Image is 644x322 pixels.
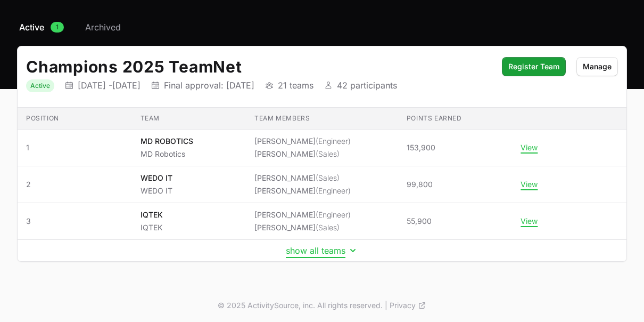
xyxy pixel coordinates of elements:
[390,300,426,311] a: Privacy
[17,21,66,34] a: Active1
[337,80,397,91] p: 42 participants
[254,186,351,196] li: [PERSON_NAME]
[141,210,163,220] p: IQTEK
[246,108,398,130] th: Team members
[141,173,172,183] p: WEDO IT
[576,57,618,76] button: Manage
[316,210,351,219] span: (Engineer)
[508,60,559,73] span: Register Team
[316,149,340,158] span: (Sales)
[407,179,433,190] span: 99,800
[132,108,246,130] th: Team
[26,179,123,190] span: 2
[26,216,123,227] span: 3
[254,136,351,147] li: [PERSON_NAME]
[254,149,351,159] li: [PERSON_NAME]
[316,136,351,146] span: (Engineer)
[316,173,340,182] span: (Sales)
[407,216,432,227] span: 55,900
[19,21,44,34] span: Active
[521,216,538,226] button: View
[17,46,627,262] div: Initiative details
[164,80,254,91] p: Final approval: [DATE]
[316,223,340,232] span: (Sales)
[254,222,351,233] li: [PERSON_NAME]
[141,149,193,159] p: MD Robotics
[316,186,351,195] span: (Engineer)
[78,80,141,91] p: [DATE] - [DATE]
[51,22,64,33] span: 1
[521,143,538,152] button: View
[141,186,172,196] p: WEDO IT
[502,57,566,76] button: Register Team
[583,60,612,73] span: Manage
[521,180,538,189] button: View
[26,57,491,76] h2: Champions 2025 TeamNet
[141,222,163,233] p: IQTEK
[26,142,123,153] span: 1
[18,108,132,130] th: Position
[286,245,358,256] button: show all teams
[85,21,121,34] span: Archived
[407,142,435,153] span: 153,900
[278,80,313,91] p: 21 teams
[398,108,513,130] th: Points earned
[218,300,383,311] p: © 2025 ActivitySource, inc. All rights reserved.
[83,21,123,34] a: Archived
[254,173,351,183] li: [PERSON_NAME]
[385,300,387,311] span: |
[17,21,627,34] nav: Initiative activity log navigation
[254,210,351,220] li: [PERSON_NAME]
[141,136,193,147] p: MD ROBOTICS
